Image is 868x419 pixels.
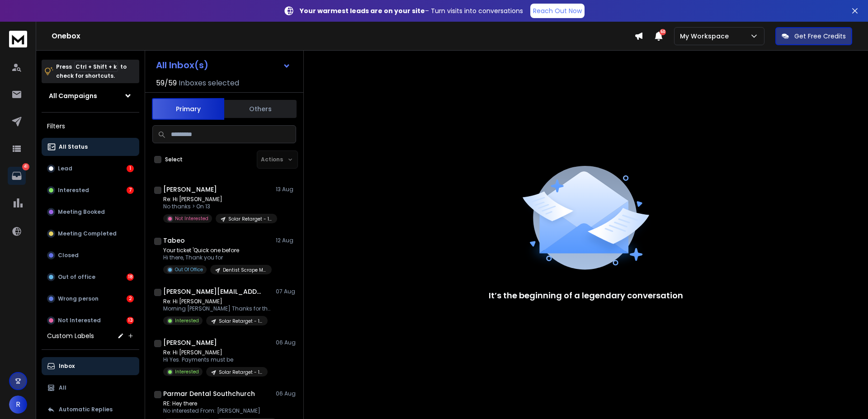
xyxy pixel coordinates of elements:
button: Out of office18 [42,268,139,286]
p: All Status [59,143,88,151]
p: Out of office [58,273,95,281]
span: 50 [660,29,666,35]
p: Wrong person [58,295,99,302]
h1: Tabeo [163,236,185,245]
p: 06 Aug [276,339,296,346]
p: Solar Retarget - 1st 500 [228,216,272,222]
span: Ctrl + Shift + k [74,61,118,72]
button: All Inbox(s) [149,56,298,74]
h3: Filters [42,120,139,132]
button: Wrong person2 [42,290,139,308]
img: logo [9,31,27,47]
p: Dentist Scrape Maps [223,267,266,273]
p: Re: Hi [PERSON_NAME] [163,196,272,203]
p: Meeting Completed [58,230,117,237]
p: Reach Out Now [533,6,582,15]
div: 13 [127,317,134,324]
button: Inbox [42,357,139,375]
p: Meeting Booked [58,208,105,216]
span: 59 / 59 [156,78,177,89]
h3: Custom Labels [47,331,94,340]
p: Solar Retarget - 1st 500 [219,369,262,376]
p: 12 Aug [276,237,296,244]
p: 07 Aug [276,288,296,295]
p: 41 [22,163,29,170]
button: Lead1 [42,160,139,178]
p: No interested From: [PERSON_NAME] [163,407,272,414]
p: Not Interested [58,317,101,324]
div: 7 [127,187,134,194]
button: Get Free Credits [775,27,852,45]
div: 18 [127,273,134,281]
p: My Workspace [680,32,732,41]
p: Re: Hi [PERSON_NAME] [163,298,272,305]
p: Hi there, Thank you for [163,254,272,261]
p: Closed [58,252,79,259]
strong: Your warmest leads are on your site [300,6,425,15]
button: Primary [152,98,224,120]
button: Automatic Replies [42,400,139,419]
a: Reach Out Now [530,4,585,18]
p: Inbox [59,363,75,370]
button: Closed [42,246,139,264]
button: All [42,379,139,397]
button: All Status [42,138,139,156]
div: 2 [127,295,134,302]
p: Interested [58,187,89,194]
h1: Parmar Dental Southchurch [163,389,255,398]
button: Others [224,99,297,119]
p: Lead [58,165,72,172]
h1: [PERSON_NAME] [163,338,217,347]
button: R [9,395,27,414]
p: Out Of Office [175,266,203,273]
button: Meeting Completed [42,225,139,243]
p: Interested [175,317,199,324]
p: Your ticket 'Quick one before [163,247,272,254]
p: Morning [PERSON_NAME] Thanks for the reply, [163,305,272,312]
p: Automatic Replies [59,406,113,413]
p: Hi Yes. Payments must be [163,356,268,363]
h1: All Inbox(s) [156,61,208,70]
p: RE: Hey there [163,400,272,407]
p: Interested [175,368,199,375]
div: 1 [127,165,134,172]
button: All Campaigns [42,87,139,105]
p: No thanks > On 13 [163,203,272,210]
a: 41 [8,167,26,185]
button: Not Interested13 [42,311,139,330]
h1: [PERSON_NAME] [163,185,217,194]
p: 13 Aug [276,186,296,193]
p: Get Free Credits [794,32,846,41]
p: All [59,384,66,391]
button: Meeting Booked [42,203,139,221]
p: It’s the beginning of a legendary conversation [489,289,683,302]
p: 06 Aug [276,390,296,397]
p: – Turn visits into conversations [300,6,523,15]
p: Re: Hi [PERSON_NAME] [163,349,268,356]
h1: [PERSON_NAME][EMAIL_ADDRESS][DOMAIN_NAME] [163,287,263,296]
p: Solar Retarget - 1st 500 [219,318,262,325]
p: Press to check for shortcuts. [56,62,127,80]
button: Interested7 [42,181,139,199]
h1: All Campaigns [49,91,97,100]
p: Not Interested [175,215,208,222]
label: Select [165,156,183,163]
h1: Onebox [52,31,634,42]
h3: Inboxes selected [179,78,239,89]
